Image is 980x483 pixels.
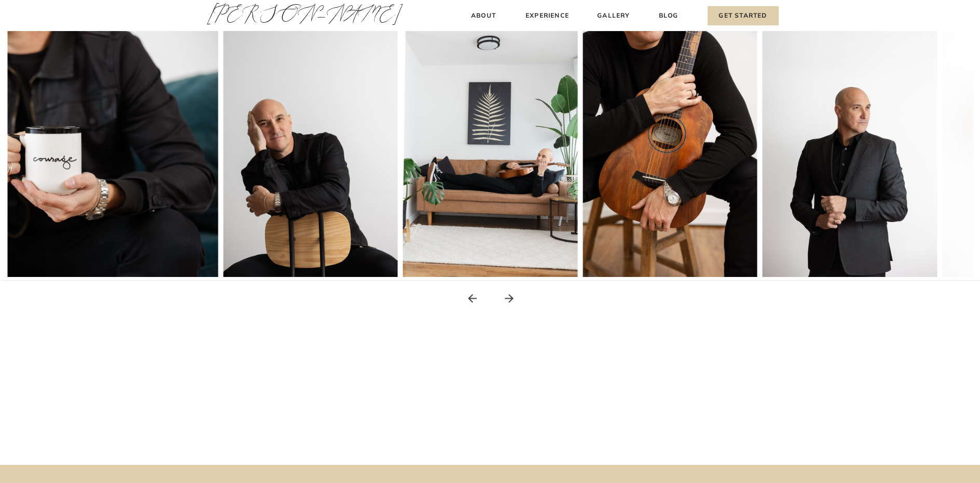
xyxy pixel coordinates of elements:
a: Get Started [708,6,779,25]
a: Experience [524,10,571,21]
a: Blog [657,10,681,21]
a: Gallery [597,10,631,21]
a: About [468,10,499,21]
